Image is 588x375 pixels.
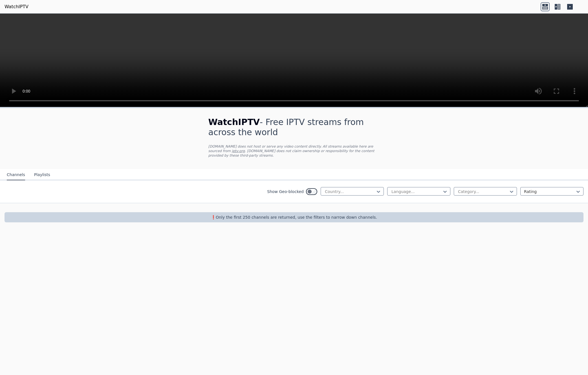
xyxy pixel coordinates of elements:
[7,214,581,220] p: ❗️Only the first 250 channels are returned, use the filters to narrow down channels.
[7,170,25,180] button: Channels
[208,144,380,158] p: [DOMAIN_NAME] does not host or serve any video content directly. All streams available here are s...
[232,149,245,153] a: iptv-org
[5,3,28,10] a: WatchIPTV
[34,170,50,180] button: Playlists
[208,117,260,127] span: WatchIPTV
[267,189,304,194] label: Show Geo-blocked
[208,117,380,137] h1: - Free IPTV streams from across the world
